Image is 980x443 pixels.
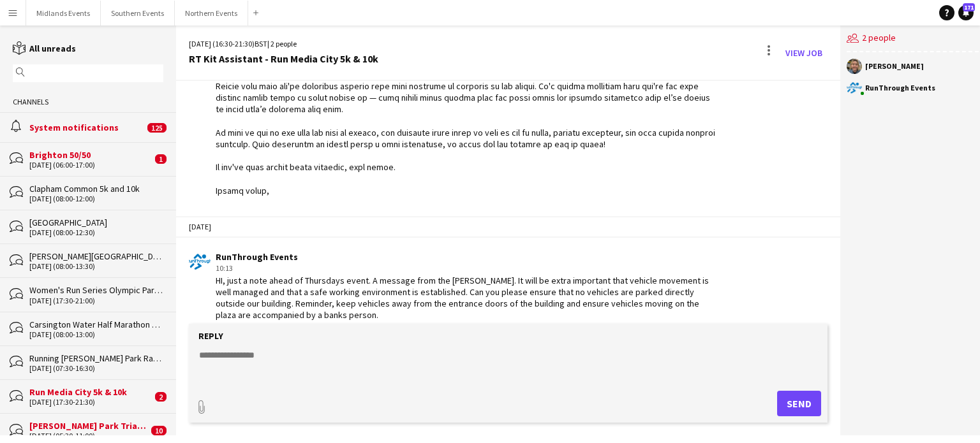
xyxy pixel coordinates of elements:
button: Northern Events [175,1,248,25]
div: 10:13 [216,263,720,274]
button: Midlands Events [26,1,101,25]
span: BST [255,39,267,48]
div: [PERSON_NAME] Park Triathlon [29,420,148,432]
span: 1 [155,154,167,164]
div: Running [PERSON_NAME] Park Races & Duathlon [29,352,163,364]
div: [PERSON_NAME][GEOGRAPHIC_DATA] [29,251,163,262]
button: Southern Events [101,1,175,25]
div: Carsington Water Half Marathon & 10km [29,319,163,330]
label: Reply [198,330,223,342]
div: RunThrough Events [216,251,720,263]
a: View Job [780,43,828,63]
div: [DATE] (07:30-16:30) [29,364,163,373]
a: All unreads [13,43,76,54]
div: 2 people [847,25,979,52]
div: RT Kit Assistant - Run Media City 5k & 10k [189,53,378,64]
div: [DATE] (05:30-11:00) [29,432,148,440]
span: 171 [963,3,975,11]
span: 2 [155,392,167,402]
span: 10 [151,426,167,435]
div: Clapham Common 5k and 10k [29,183,163,194]
div: [DATE] (08:00-13:30) [29,262,163,271]
div: HI, just a note ahead of Thursdays event. A message from the [PERSON_NAME]. It will be extra impo... [216,275,720,321]
div: RunThrough Events [865,84,935,92]
div: [DATE] (06:00-17:00) [29,161,152,170]
div: [DATE] (16:30-21:30) | 2 people [189,38,378,50]
div: [DATE] (17:30-21:00) [29,296,163,305]
div: [DATE] (08:00-13:00) [29,330,163,339]
div: Brighton 50/50 [29,149,152,161]
div: System notifications [29,122,144,133]
div: [DATE] (08:00-12:00) [29,194,163,203]
div: [PERSON_NAME] [865,62,924,70]
div: Run Media City 5k & 10k [29,386,152,398]
span: 125 [147,123,167,133]
a: 171 [958,5,974,20]
div: [DATE] (17:30-21:30) [29,398,152,407]
div: [GEOGRAPHIC_DATA] [29,217,163,228]
div: [DATE] [176,216,840,238]
div: Women's Run Series Olympic Park 5k and 10k [29,284,163,296]
button: Send [777,391,821,416]
div: [DATE] (08:00-12:30) [29,228,163,237]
